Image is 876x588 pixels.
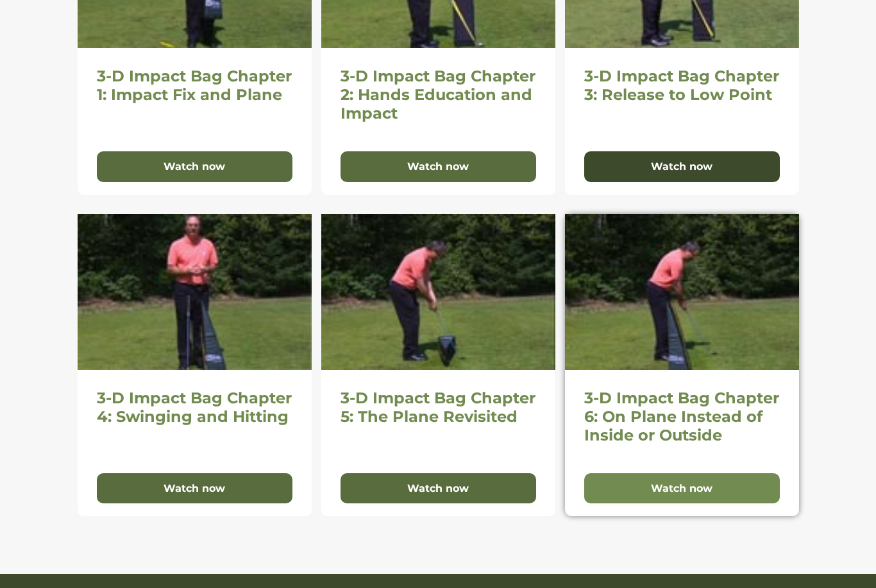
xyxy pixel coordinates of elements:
h2: 3-D Impact Bag Chapter 3: Release to Low Point [584,67,780,105]
button: Watch now [341,473,536,504]
button: Watch now [584,151,780,182]
button: Watch now [584,473,780,504]
h2: 3-D Impact Bag Chapter 4: Swinging and Hitting [97,389,292,426]
h2: 3-D Impact Bag Chapter 5: The Plane Revisited [341,389,536,426]
button: Watch now [97,473,292,504]
h2: 3-D Impact Bag Chapter 6: On Plane Instead of Inside or Outside [584,389,780,444]
h2: 3-D Impact Bag Chapter 1: Impact Fix and Plane [97,67,292,105]
h2: 3-D Impact Bag Chapter 2: Hands Education and Impact [341,67,536,122]
button: Watch now [97,151,292,182]
button: Watch now [341,151,536,182]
